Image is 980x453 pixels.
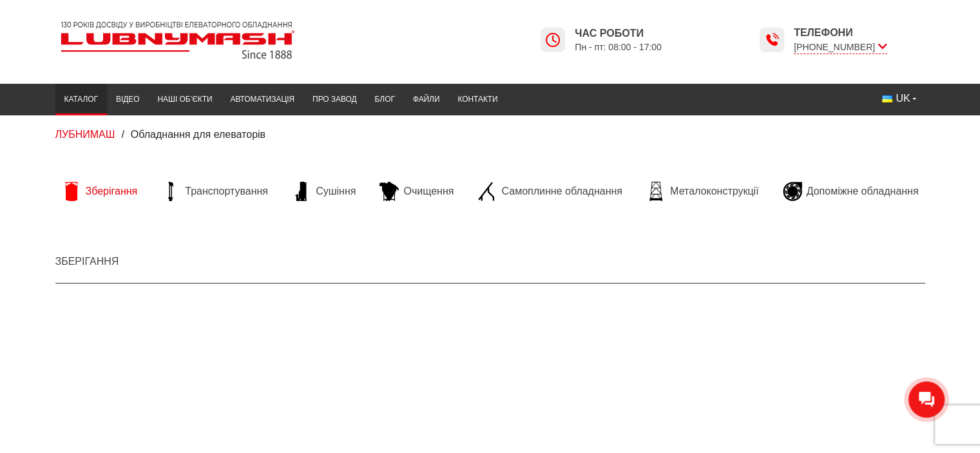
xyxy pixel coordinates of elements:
[776,182,925,201] a: Допоміжне обладнання
[640,182,765,201] a: Металоконструкції
[55,182,144,201] a: Зберігання
[221,87,303,112] a: Автоматизація
[155,182,274,201] a: Транспортування
[86,184,138,198] span: Зберігання
[55,16,300,64] img: Lubnymash
[807,184,919,198] span: Допоміжне обладнання
[896,92,910,106] span: UK
[55,256,119,267] a: Зберігання
[545,32,561,48] img: Lubnymash time icon
[55,129,115,140] a: ЛУБНИМАШ
[501,184,622,198] span: Самоплинне обладнання
[285,182,362,201] a: Сушіння
[148,87,221,112] a: Наші об’єкти
[107,87,148,112] a: Відео
[404,87,449,112] a: Файли
[764,32,780,48] img: Lubnymash time icon
[873,87,925,110] button: UK
[575,26,662,41] span: Час роботи
[403,184,454,198] span: Очищення
[670,184,758,198] span: Металоконструкції
[794,26,887,40] span: Телефони
[471,182,628,201] a: Самоплинне обладнання
[316,184,356,198] span: Сушіння
[794,41,887,54] span: [PHONE_NUMBER]
[575,41,662,53] span: Пн - пт: 08:00 - 17:00
[373,182,460,201] a: Очищення
[882,95,892,102] img: Українська
[131,129,265,140] span: Обладнання для елеваторів
[365,87,403,112] a: Блог
[185,184,268,198] span: Транспортування
[55,87,107,112] a: Каталог
[303,87,365,112] a: Про завод
[448,87,506,112] a: Контакти
[121,129,124,140] span: /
